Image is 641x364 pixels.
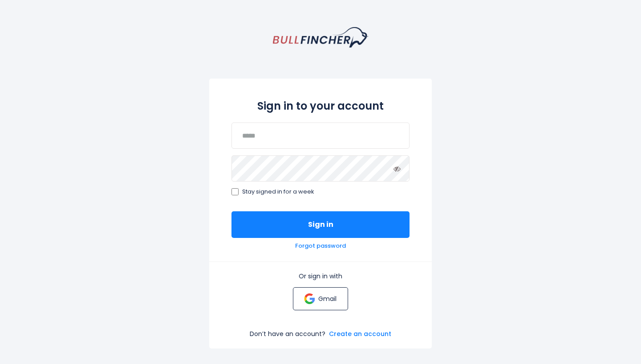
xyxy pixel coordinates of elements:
[242,188,314,196] span: Stay signed in for a week
[329,330,391,338] a: Create an account
[318,295,337,303] p: Gmail
[231,188,239,195] input: Stay signed in for a week
[250,330,325,338] p: Don’t have an account?
[231,98,410,114] h2: Sign in to your account
[295,242,346,250] a: Forgot password
[231,272,410,280] p: Or sign in with
[293,287,348,310] a: Gmail
[273,27,369,47] a: homepage
[231,211,410,238] button: Sign in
